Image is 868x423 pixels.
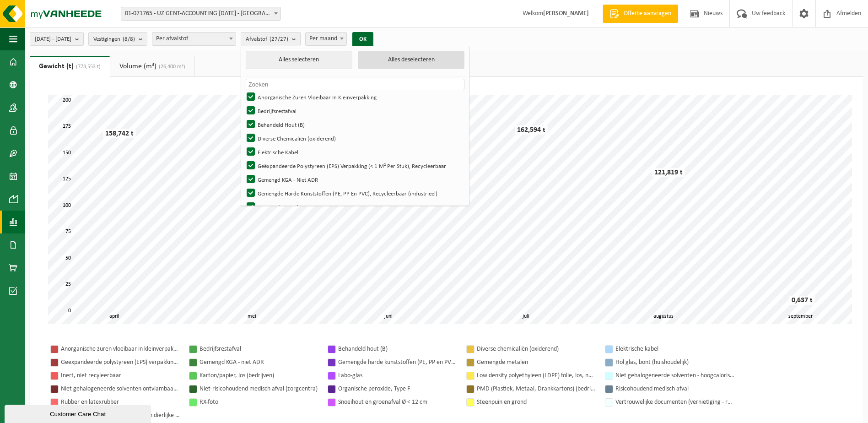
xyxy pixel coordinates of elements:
[245,131,464,145] label: Diverse Chemicaliën (oxiderend)
[88,32,147,46] button: Vestigingen(8/8)
[199,343,318,355] div: Bedrijfsrestafval
[74,64,101,70] span: (773,553 t)
[35,33,71,46] span: [DATE] - [DATE]
[61,396,180,408] div: Rubber en latexrubber
[245,159,464,173] label: Geëxpandeerde Polystyreen (EPS) Verpakking (< 1 M² Per Stuk), Recycleerbaar
[477,383,596,395] div: PMD (Plastiek, Metaal, Drankkartons) (bedrijven)
[61,343,180,355] div: Anorganische zuren vloeibaar in kleinverpakking
[246,33,288,46] span: Afvalstof
[61,357,180,368] div: Geëxpandeerde polystyreen (EPS) verpakking (< 1 m² per stuk), recycleerbaar
[245,118,464,131] label: Behandeld Hout (B)
[352,32,373,47] button: OK
[615,370,734,381] div: Niet gehalogeneerde solventen - hoogcalorisch in kleinverpakking
[245,186,464,200] label: Gemengde Harde Kunststoffen (PE, PP En PVC), Recycleerbaar (industrieel)
[152,33,236,45] span: Per afvalstof
[338,383,457,395] div: Organische peroxide, Type F
[103,129,136,138] div: 158,742 t
[30,56,110,77] a: Gewicht (t)
[123,36,135,42] count: (8/8)
[241,32,301,46] button: Afvalstof(27/27)
[110,56,194,77] a: Volume (m³)
[306,33,346,45] span: Per maand
[615,357,734,368] div: Hol glas, bont (huishoudelijk)
[199,383,318,395] div: Niet-risicohoudend medisch afval (zorgcentra)
[246,79,464,90] input: Zoeken
[152,32,236,46] span: Per afvalstof
[615,383,734,395] div: Risicohoudend medisch afval
[245,90,464,104] label: Anorganische Zuren Vloeibaar In Kleinverpakking
[245,173,464,186] label: Gemengd KGA - Niet ADR
[121,7,280,20] span: 01-071765 - UZ GENT-ACCOUNTING 0 BC - GENT
[477,357,596,368] div: Gemengde metalen
[338,343,457,355] div: Behandeld hout (B)
[477,343,596,355] div: Diverse chemicaliën (oxiderend)
[245,145,464,159] label: Elektrische Kabel
[338,370,457,381] div: Labo-glas
[515,125,548,135] div: 162,594 t
[477,370,596,381] div: Low density polyethyleen (LDPE) folie, los, naturel/gekleurd (70/30)
[305,32,347,46] span: Per maand
[199,357,318,368] div: Gemengd KGA - niet ADR
[477,396,596,408] div: Steenpuin en grond
[199,370,318,381] div: Karton/papier, los (bedrijven)
[338,396,457,408] div: Snoeihout en groenafval Ø < 12 cm
[358,51,464,69] button: Alles deselecteren
[61,370,180,381] div: Inert, niet recyleerbaar
[5,403,153,423] iframe: chat widget
[621,9,674,18] span: Offerte aanvragen
[240,111,273,120] div: 175,978 t
[246,51,352,69] button: Alles selecteren
[245,200,464,214] label: Gemengde Metalen
[338,357,457,368] div: Gemengde harde kunststoffen (PE, PP en PVC), recycleerbaar (industrieel)
[603,5,678,23] a: Offerte aanvragen
[156,64,185,70] span: (26,400 m³)
[121,7,281,21] span: 01-071765 - UZ GENT-ACCOUNTING 0 BC - GENT
[543,10,589,17] strong: [PERSON_NAME]
[615,396,734,408] div: Vertrouwelijke documenten (vernietiging - recyclage)
[615,343,734,355] div: Elektrische kabel
[30,32,84,46] button: [DATE] - [DATE]
[789,296,815,305] div: 0,637 t
[652,168,685,177] div: 121,819 t
[61,383,180,395] div: Niet gehalogeneerde solventen ontvlambaar en giftig
[199,396,318,408] div: RX-foto
[245,104,464,118] label: Bedrijfsrestafval
[270,36,288,42] count: (27/27)
[93,33,135,46] span: Vestigingen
